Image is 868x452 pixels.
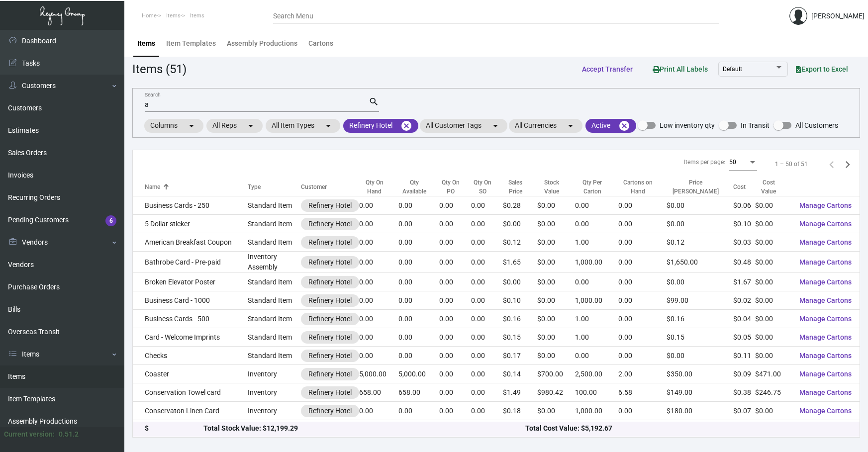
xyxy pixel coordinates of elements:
img: admin@bootstrapmaster.com [789,7,807,25]
td: 0.00 [575,347,618,365]
td: 0.00 [575,196,618,215]
td: $0.07 [733,402,755,420]
td: $0.00 [755,328,791,347]
div: Refinery Hotel [308,387,352,398]
td: $471.00 [755,365,791,383]
div: [PERSON_NAME] [811,11,865,21]
td: 0.00 [439,383,471,402]
td: 0.00 [359,328,398,347]
td: 0.00 [398,420,439,439]
td: Standard Item [248,347,301,365]
button: Export to Excel [788,60,856,78]
td: $0.00 [537,420,576,439]
td: 0.00 [471,273,502,291]
div: Cost Value [755,178,791,196]
td: 1,000.00 [575,291,618,310]
td: 5,000.00 [398,365,439,383]
button: Manage Cartons [791,383,860,401]
td: Coupon Card-Cont. Br [133,420,248,439]
td: 0.00 [398,196,439,215]
td: 0.00 [471,328,502,347]
div: Type [248,182,301,191]
td: $0.00 [503,273,537,291]
span: Low inventory qty [660,119,715,131]
td: 1.00 [575,233,618,252]
td: 0.00 [471,252,502,273]
td: 0.00 [439,215,471,233]
span: Manage Cartons [799,258,852,266]
td: 5,000.00 [359,365,398,383]
td: Business Card - 1000 [133,291,248,310]
button: Manage Cartons [791,273,860,291]
td: 0.00 [359,196,398,215]
div: Qty On SO [471,178,502,196]
td: $0.00 [537,233,576,252]
div: Qty On SO [471,178,493,196]
div: Cost [733,182,746,191]
td: $0.10 [733,215,755,233]
div: Refinery Hotel [308,295,352,306]
td: 0.00 [359,233,398,252]
mat-icon: arrow_drop_down [245,120,257,132]
td: 0.00 [618,310,667,328]
mat-chip: Refinery Hotel [343,119,418,133]
td: Conservaton Linen Card [133,402,248,420]
td: 0.00 [439,252,471,273]
td: Standard Item [248,328,301,347]
div: Refinery Hotel [308,314,352,324]
td: $0.28 [503,196,537,215]
td: 5 Dollar sticker [133,215,248,233]
td: Standard Item [248,291,301,310]
td: $0.00 [755,233,791,252]
span: In Transit [741,119,770,131]
div: Price [PERSON_NAME] [667,178,733,196]
div: Refinery Hotel [308,406,352,416]
div: Refinery Hotel [308,351,352,361]
td: $0.00 [537,196,576,215]
td: $0.00 [537,328,576,347]
td: Inventory [248,402,301,420]
button: Manage Cartons [791,233,860,251]
td: $246.75 [755,383,791,402]
td: $0.00 [537,252,576,273]
mat-icon: cancel [618,120,630,132]
td: 0.00 [618,196,667,215]
td: 0.00 [398,273,439,291]
td: 0.00 [618,273,667,291]
td: 6.58 [618,383,667,402]
td: 0.00 [618,347,667,365]
div: Stock Value [537,178,567,196]
td: 0.00 [618,328,667,347]
span: Accept Transfer [582,65,633,73]
td: 0.00 [618,252,667,273]
td: $1.67 [733,273,755,291]
td: 0.00 [471,365,502,383]
td: Card - Welcome Imprints [133,328,248,347]
td: 658.00 [359,383,398,402]
td: 0.00 [359,273,398,291]
div: Refinery Hotel [308,332,352,343]
div: Qty Available [398,178,430,196]
td: 1.00 [575,328,618,347]
td: 2.00 [618,365,667,383]
td: $0.05 [733,328,755,347]
td: $99.00 [667,291,733,310]
td: 0.00 [618,215,667,233]
span: Manage Cartons [799,278,852,286]
td: $0.00 [755,347,791,365]
td: $0.00 [537,273,576,291]
td: $0.28 [667,420,733,439]
td: 1,000.00 [575,252,618,273]
td: $0.18 [503,402,537,420]
td: $0.00 [755,215,791,233]
td: 0.00 [618,420,667,439]
td: 0.00 [471,215,502,233]
td: Conservation Towel card [133,383,248,402]
td: $0.00 [755,196,791,215]
td: $0.00 [755,420,791,439]
span: All Customers [795,119,838,131]
span: Default [723,66,742,73]
td: 0.00 [471,402,502,420]
td: 0.00 [439,291,471,310]
td: $1,650.00 [667,252,733,273]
